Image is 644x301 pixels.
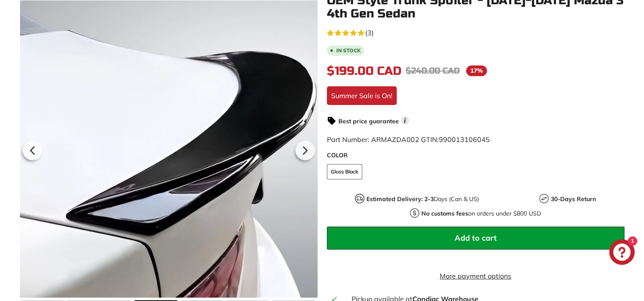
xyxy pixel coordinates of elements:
inbox-online-store-chat: Shopify online store chat [607,239,637,267]
p: on orders under $800 USD [421,209,541,218]
span: Add to cart [455,233,497,243]
a: 5.0 rating (3 votes) [327,27,624,38]
button: Add to cart [327,227,624,250]
span: $240.00 CAD [406,65,460,76]
span: 17% [466,65,487,76]
span: 990013106045 [439,135,490,144]
label: COLOR [327,151,624,160]
span: (3) [365,28,374,38]
strong: No customs fees [421,210,468,217]
p: Days (Can & US) [366,195,479,204]
span: Part Number: ARMAZDA002 GTIN: [327,135,490,144]
span: $199.00 CAD [327,64,401,78]
strong: Best price guarantee [338,117,399,125]
a: More payment options [327,271,624,281]
strong: 30-Days Return [551,195,596,203]
span: i [401,116,409,125]
b: In stock [336,48,361,53]
div: Summer Sale is On! [327,86,397,105]
strong: Estimated Delivery: 2-3 [366,195,434,203]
